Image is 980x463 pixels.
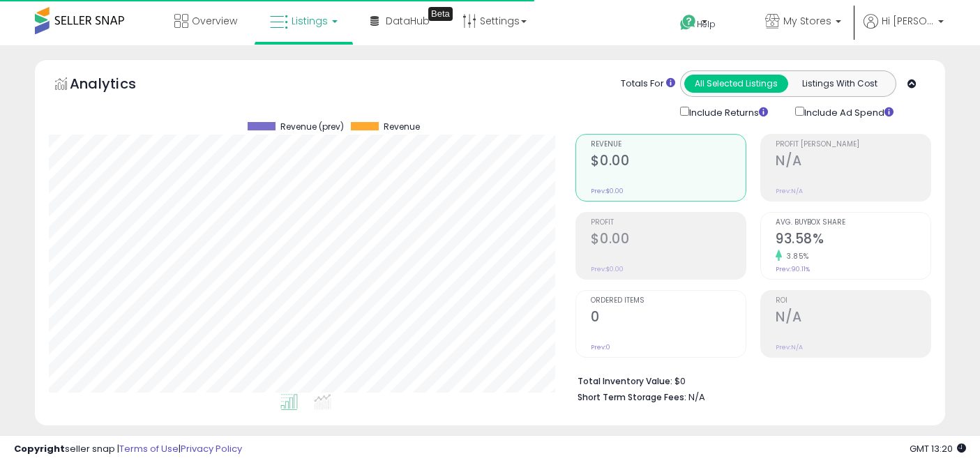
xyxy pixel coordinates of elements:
div: Include Returns [670,104,785,120]
button: Listings With Cost [787,75,891,93]
span: 2025-09-12 13:20 GMT [910,442,966,455]
h2: $0.00 [591,153,746,172]
span: Avg. Buybox Share [776,219,930,227]
small: Prev: 90.11% [776,265,810,273]
small: Prev: N/A [776,343,803,351]
span: My Stores [783,14,831,28]
button: All Selected Listings [684,75,788,93]
small: Prev: $0.00 [591,265,624,273]
a: Privacy Policy [181,442,242,455]
span: Ordered Items [591,297,746,305]
span: N/A [688,390,705,404]
i: Get Help [679,14,697,31]
h2: N/A [776,153,930,172]
small: Prev: N/A [776,187,803,195]
div: Totals For [621,77,675,91]
b: Short Term Storage Fees: [578,391,686,403]
span: Help [697,18,716,30]
span: Revenue (prev) [280,122,344,132]
li: $0 [578,372,921,388]
span: Revenue [384,122,420,132]
span: Overview [192,14,237,28]
small: 3.85% [782,251,809,261]
div: seller snap | | [14,443,242,456]
span: Revenue [591,141,746,149]
div: Tooltip anchor [428,7,453,21]
small: Prev: $0.00 [591,187,624,195]
span: Profit [591,219,746,227]
a: Help [669,3,743,45]
strong: Copyright [14,442,65,455]
h5: Analytics [70,74,163,97]
h2: $0.00 [591,231,746,250]
span: ROI [776,297,930,305]
span: Profit [PERSON_NAME] [776,141,930,149]
h2: 93.58% [776,231,930,250]
span: DataHub [386,14,430,28]
b: Total Inventory Value: [578,375,672,387]
span: Hi [PERSON_NAME] [882,14,934,28]
div: Include Ad Spend [785,104,916,120]
h2: N/A [776,309,930,328]
a: Hi [PERSON_NAME] [864,14,944,45]
small: Prev: 0 [591,343,610,351]
span: Listings [292,14,328,28]
a: Terms of Use [119,442,179,455]
h2: 0 [591,309,746,328]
